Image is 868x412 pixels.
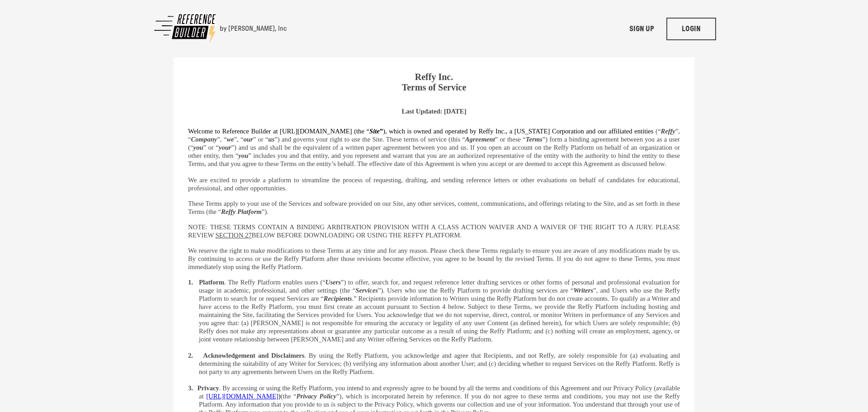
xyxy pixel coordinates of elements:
i: Terms [526,136,542,143]
u: SECTION 27 [215,232,251,239]
i: Site [369,128,380,135]
span: that Recipients, and not Reffy, are solely responsible for (a) evaluating and determining the sui... [199,352,680,375]
i: you [193,144,203,151]
span: ) [278,393,281,400]
i: Reffy Platform [221,208,262,215]
i: your [219,144,231,151]
span: Platform [199,279,224,286]
i: Recipients [324,295,352,302]
span: [URL][DOMAIN_NAME] [206,393,278,400]
span: . By accessing or using the Reffy Platform, you intend to and expressly agree to be bound by all ... [199,384,680,400]
i: our [243,136,253,143]
span: Reffy Inc. [415,72,453,82]
span: These Terms apply to your use of the Services and software provided on our Site, any other servic... [188,200,680,215]
span: Terms of Service [402,82,467,92]
i: Writers [573,287,593,294]
i: you [238,152,248,159]
i: Users [325,279,341,286]
span: 2. [188,352,203,359]
b: ” [369,128,383,135]
a: SIGN UP [617,18,666,40]
span: NOTE: THESE TERMS CONTAIN A BINDING ARBITRATION PROVISION WITH A CLASS ACTION WAIVER AND A WAIVER... [188,223,680,239]
span: and our affiliated entities [188,128,680,167]
a: LOGIN [666,18,716,40]
span: Acknowledgement and Disclaimers [203,352,304,359]
i: Company [191,136,217,143]
span: . By using the Reffy Platform, you acknowledge and agree [199,352,680,375]
span: Privacy [198,384,219,392]
i: Agreement [465,136,495,143]
span: Last Updated: [DATE] [401,108,466,115]
span: We are excited to provide a platform to streamline the process of requesting, drafting, and sendi... [188,176,680,192]
span: . The Reffy Platform enables users (“ ”) to offer, search for, and request reference letter draft... [199,279,680,343]
span: Welcome to Reference Builder at [URL][DOMAIN_NAME] (the “ ), which is owned and operated by Reffy... [188,128,509,135]
span: We reserve the right to make modifications to these Terms at any time and for any reason. Please ... [188,247,680,270]
div: by [PERSON_NAME], Inc [220,24,287,33]
i: Services [355,287,378,294]
span: (“ ”, “ ”, “ ”, “ ” or “ ”) and governs your right to use the Site. These terms of service (this ... [188,128,680,167]
a: [URL][DOMAIN_NAME] [206,392,278,400]
i: Privacy Policy [296,393,336,400]
span: 1. [188,279,199,286]
i: us [268,136,274,143]
span: 3. [188,384,198,392]
i: we [226,136,234,143]
i: Reffy [661,128,675,135]
span: a [US_STATE] Corporation [509,128,584,135]
img: Reference Builder Logo [152,11,220,45]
